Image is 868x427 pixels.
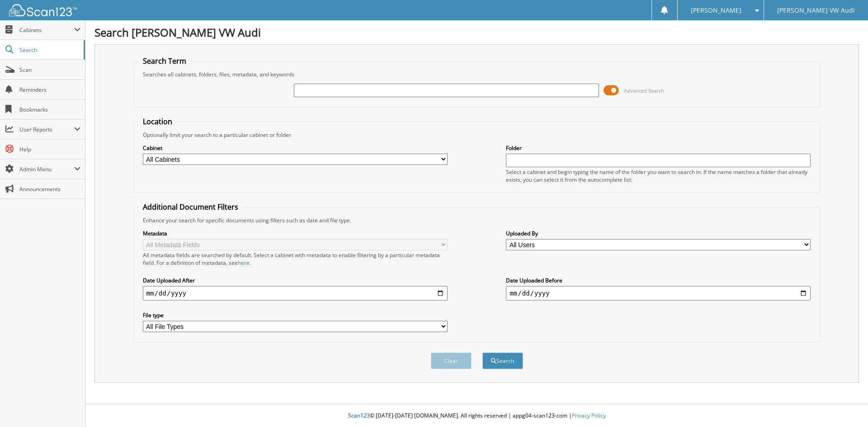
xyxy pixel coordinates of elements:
[19,165,74,173] span: Admin Menu
[143,144,448,152] label: Cabinet
[19,86,80,94] span: Reminders
[138,131,816,139] div: Optionally limit your search to a particular cabinet or folder
[19,185,80,193] span: Announcements
[138,117,177,127] legend: Location
[138,70,816,78] div: Searches all cabinets, folders, files, metadata, and keywords
[572,412,606,419] a: Privacy Policy
[506,144,811,152] label: Folder
[506,168,811,183] div: Select a cabinet and begin typing the name of the folder you want to search in. If the name match...
[143,286,448,300] input: start
[482,352,523,369] button: Search
[85,405,868,427] div: © [DATE]-[DATE] [DOMAIN_NAME]. All rights reserved | appg04-scan123-com |
[19,126,74,133] span: User Reports
[506,277,811,284] label: Date Uploaded Before
[431,352,472,369] button: Clear
[691,8,741,13] span: [PERSON_NAME]
[19,46,79,54] span: Search
[624,87,664,94] span: Advanced Search
[19,26,74,34] span: Cabinets
[19,145,80,153] span: Help
[143,277,448,284] label: Date Uploaded After
[9,4,77,16] img: scan123-logo-white.svg
[138,216,816,224] div: Enhance your search for specific documents using filters such as date and file type.
[19,66,80,74] span: Scan
[143,230,448,237] label: Metadata
[777,8,855,13] span: [PERSON_NAME] VW Audi
[506,230,811,237] label: Uploaded By
[143,251,448,267] div: All metadata fields are searched by default. Select a cabinet with metadata to enable filtering b...
[348,412,370,419] span: Scan123
[138,202,243,212] legend: Additional Document Filters
[143,311,448,319] label: File type
[94,25,859,40] h1: Search [PERSON_NAME] VW Audi
[238,259,250,267] a: here
[138,56,191,66] legend: Search Term
[19,106,80,113] span: Bookmarks
[506,286,811,300] input: end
